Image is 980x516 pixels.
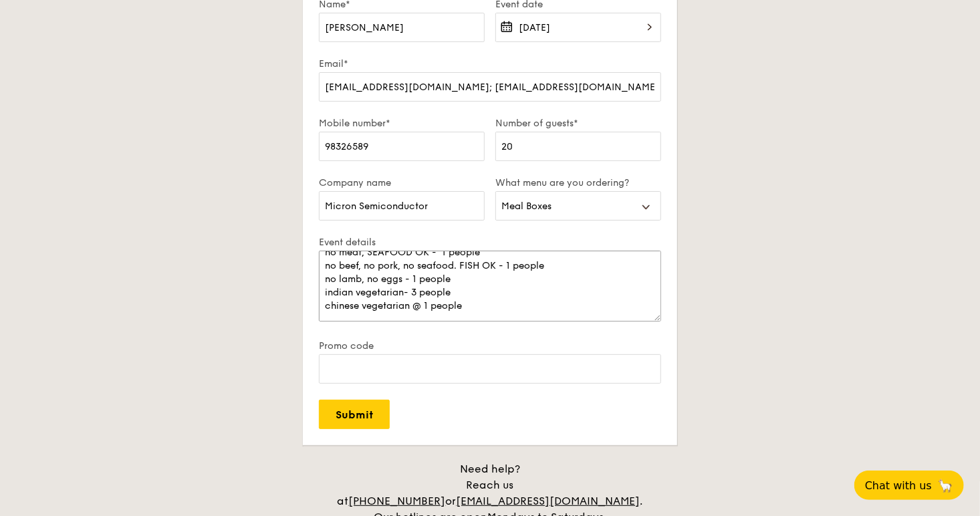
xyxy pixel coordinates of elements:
button: Chat with us🦙 [854,471,964,500]
label: What menu are you ordering? [495,177,661,188]
a: [PHONE_NUMBER] [349,495,446,507]
label: Mobile number* [319,118,485,129]
span: 🦙 [937,478,953,493]
a: [EMAIL_ADDRESS][DOMAIN_NAME] [457,495,640,507]
span: Chat with us [865,479,932,492]
label: Company name [319,177,485,188]
label: Email* [319,58,661,70]
input: Submit [319,400,390,429]
label: Number of guests* [495,118,661,129]
label: Promo code [319,340,661,352]
label: Event details [319,237,661,248]
textarea: Let us know details such as your venue address, event time, preferred menu, dietary requirements,... [319,251,661,321]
